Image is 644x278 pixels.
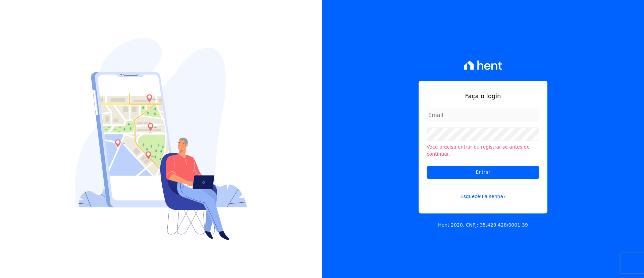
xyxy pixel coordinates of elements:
a: Esqueceu a senha? [427,185,539,200]
li: Você precisa entrar ou registrar-se antes de continuar. [427,144,539,158]
input: Email [427,109,539,122]
img: Login [75,38,247,240]
input: Entrar [427,166,539,179]
h1: Faça o login [427,91,539,101]
p: Hent 2020. CNPJ: 35.429.428/0001-39 [438,222,528,229]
